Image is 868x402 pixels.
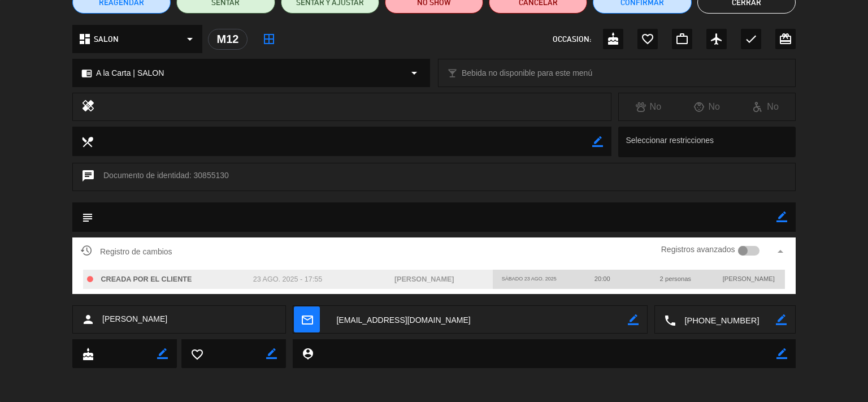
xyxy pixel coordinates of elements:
[723,275,775,282] span: [PERSON_NAME]
[81,99,95,115] i: healing
[253,275,323,283] span: 23 ago. 2025 - 17:55
[81,313,95,326] i: person
[157,348,168,359] i: border_color
[81,211,93,223] i: subject
[96,67,164,80] span: A la Carta | SALON
[776,314,787,325] i: border_color
[675,32,689,46] i: work_outline
[72,163,796,191] div: Documento de identidad: 30855130
[101,275,192,283] span: CREADA POR EL CLIENTE
[407,66,421,80] i: arrow_drop_down
[660,275,691,282] span: 2 personas
[736,100,795,114] div: No
[779,32,792,46] i: card_giftcard
[776,348,787,359] i: border_color
[301,347,314,360] i: person_pin
[641,32,654,46] i: favorite_border
[81,68,92,79] i: chrome_reader_mode
[183,32,197,46] i: arrow_drop_down
[553,33,591,46] span: OCCASION:
[462,67,592,80] span: Bebida no disponible para este menú
[663,314,676,326] i: local_phone
[447,68,458,79] i: local_bar
[606,32,620,46] i: cake
[81,135,93,148] i: local_dining
[94,33,119,46] span: SALON
[81,169,95,185] i: chat
[301,313,313,326] i: mail_outline
[776,211,787,222] i: border_color
[394,275,454,283] span: [PERSON_NAME]
[774,245,787,258] i: arrow_drop_up
[208,29,248,50] div: M12
[81,348,94,360] i: cake
[661,243,735,256] label: Registros avanzados
[710,32,723,46] i: airplanemode_active
[78,32,92,46] i: dashboard
[594,275,610,282] span: 20:00
[628,314,639,325] i: border_color
[266,348,277,359] i: border_color
[81,245,172,258] span: Registro de cambios
[502,276,557,282] span: sábado 23 ago. 2025
[592,136,603,147] i: border_color
[190,348,203,360] i: favorite_border
[744,32,758,46] i: check
[619,100,678,114] div: No
[678,100,736,114] div: No
[262,32,276,46] i: border_all
[102,313,167,326] span: [PERSON_NAME]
